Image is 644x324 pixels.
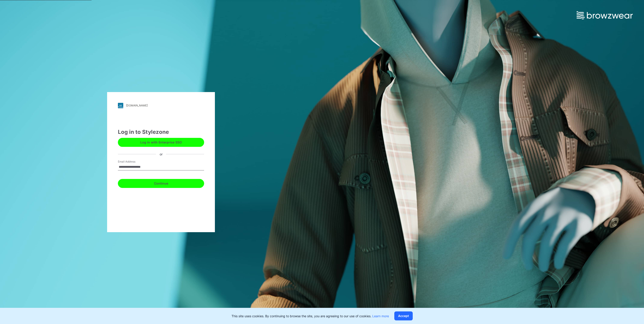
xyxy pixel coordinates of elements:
[394,311,413,320] button: Accept
[126,104,148,107] div: [DOMAIN_NAME]
[156,152,166,156] div: or
[118,103,204,108] a: [DOMAIN_NAME]
[232,314,389,318] p: This site uses cookies. By continuing to browse the site, you are agreeing to our use of cookies.
[118,179,204,188] button: Continue
[118,160,149,164] label: Email Address
[577,11,633,19] img: browzwear-logo.e42bd6dac1945053ebaf764b6aa21510.svg
[372,314,389,318] a: Learn more
[118,138,204,147] button: Log in with Enterprise SSO
[118,128,204,136] div: Log in to Stylezone
[118,103,123,108] img: stylezone-logo.562084cfcfab977791bfbf7441f1a819.svg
